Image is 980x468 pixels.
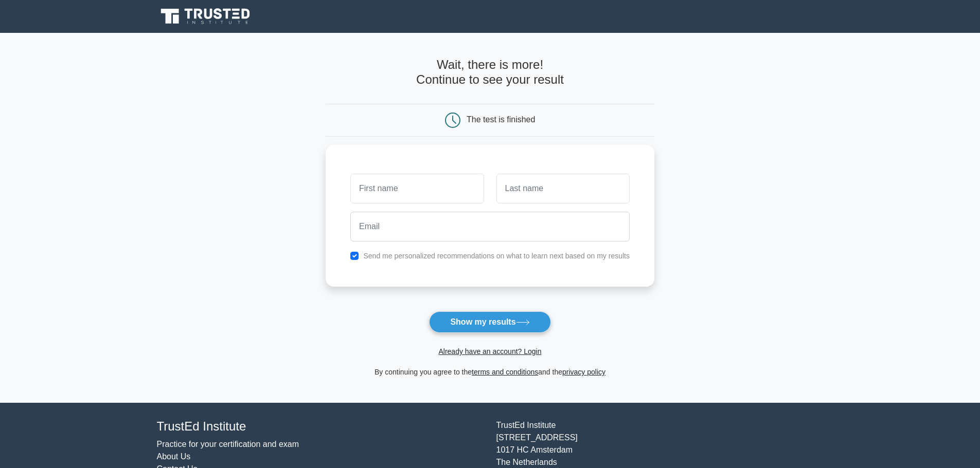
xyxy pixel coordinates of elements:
button: Show my results [429,311,550,333]
div: The test is finished [467,115,535,124]
label: Send me personalized recommendations on what to learn next based on my results [363,252,630,260]
a: terms and conditions [472,368,538,376]
div: By continuing you agree to the and the [319,366,661,378]
h4: TrustEd Institute [157,419,484,434]
a: Already have an account? Login [438,347,541,355]
input: Last name [496,174,630,203]
a: Practice for your certification and exam [157,440,299,448]
a: privacy policy [562,368,605,376]
a: About Us [157,452,191,461]
h4: Wait, there is more! Continue to see your result [326,58,654,87]
input: Email [350,212,630,241]
input: First name [350,174,484,203]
